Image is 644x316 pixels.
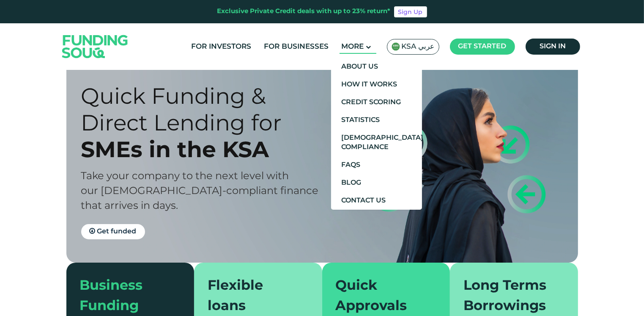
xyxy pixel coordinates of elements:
[342,43,364,50] span: More
[262,40,331,54] a: For Businesses
[81,83,337,136] div: Quick Funding & Direct Lending for
[189,40,254,54] a: For Investors
[217,7,391,17] div: Exclusive Private Credit deals with up to 23% return*
[402,42,435,52] span: KSA عربي
[392,42,400,51] img: SA Flag
[331,174,422,192] a: Blog
[81,224,145,239] a: Get funded
[526,39,580,55] a: Sign in
[458,43,507,50] span: Get started
[331,76,422,94] a: How It Works
[97,228,137,235] span: Get funded
[331,129,422,156] a: [DEMOGRAPHIC_DATA] Compliance
[331,111,422,129] a: Statistics
[331,192,422,210] a: Contact Us
[81,136,337,163] div: SMEs in the KSA
[81,172,319,211] span: Take your company to the next level with our [DEMOGRAPHIC_DATA]-compliant finance that arrives in...
[540,43,566,50] span: Sign in
[331,58,422,76] a: About Us
[54,25,137,68] img: Logo
[394,6,427,17] a: Sign Up
[331,94,422,111] a: Credit Scoring
[331,156,422,174] a: FAQs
